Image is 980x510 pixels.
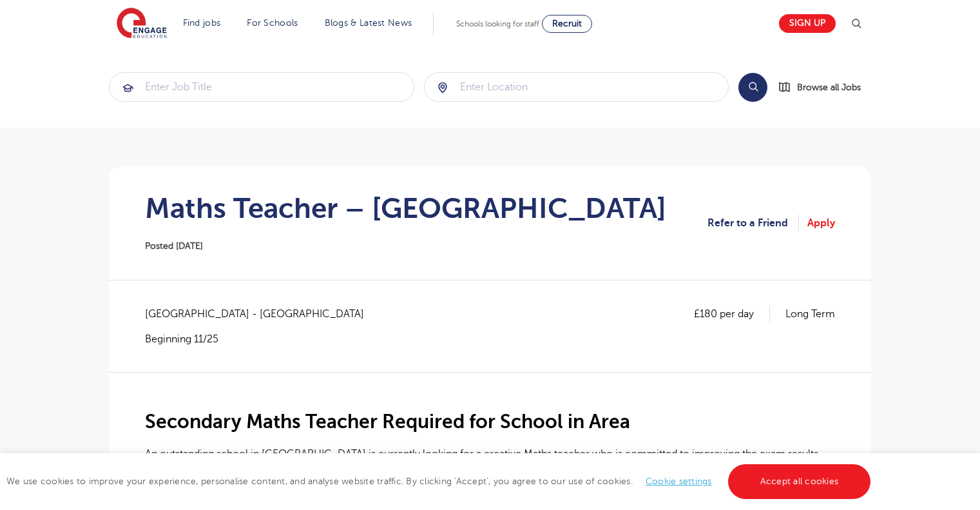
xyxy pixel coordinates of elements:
h2: Secondary Maths Teacher Required for School in Area [145,411,835,433]
p: £180 per day [694,306,770,322]
a: Cookie settings [646,476,712,486]
span: Posted [DATE] [145,241,203,251]
a: For Schools [247,18,298,28]
a: Sign up [779,14,836,33]
a: Recruit [542,15,592,33]
span: Schools looking for staff [456,19,539,28]
a: Accept all cookies [728,464,871,499]
h1: Maths Teacher – [GEOGRAPHIC_DATA] [145,192,666,224]
img: Engage Education [117,8,167,40]
div: Submit [424,72,729,102]
span: Recruit [552,19,582,28]
a: Apply [807,215,835,231]
span: [GEOGRAPHIC_DATA] - [GEOGRAPHIC_DATA] [145,306,377,322]
a: Find jobs [183,18,221,28]
button: Search [738,73,767,102]
span: We use cookies to improve your experience, personalise content, and analyse website traffic. By c... [6,476,874,486]
p: Long Term [785,306,835,322]
a: Blogs & Latest News [325,18,412,28]
div: Submit [109,72,414,102]
input: Submit [110,73,414,101]
a: Refer to a Friend [707,215,799,231]
p: An outstanding school in [GEOGRAPHIC_DATA] is currently looking for a creative Maths teacher who ... [145,446,835,480]
span: Browse all Jobs [797,80,861,95]
input: Submit [425,73,729,101]
p: Beginning 11/25 [145,332,377,346]
a: Browse all Jobs [778,80,871,95]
